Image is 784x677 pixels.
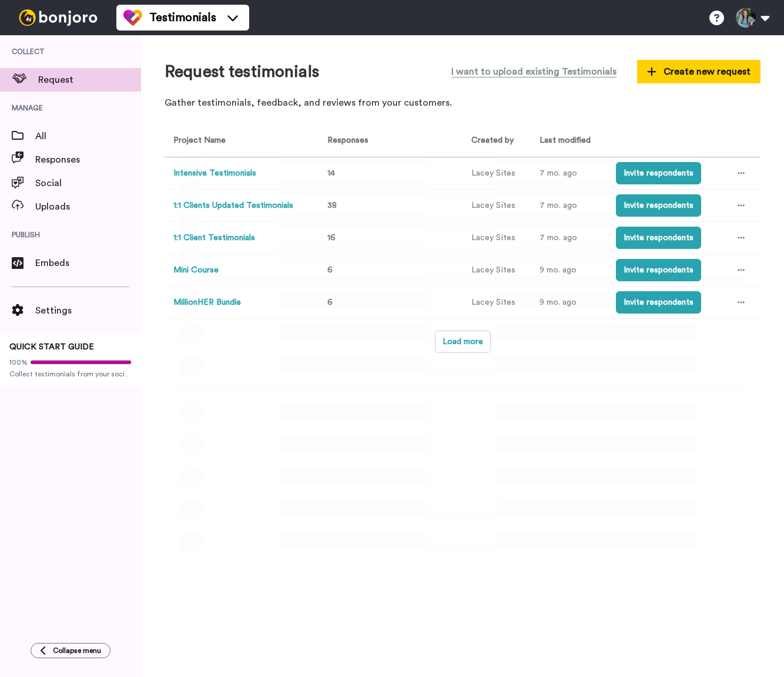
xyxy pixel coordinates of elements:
[637,60,760,83] button: Create new request
[531,254,607,287] td: 9 mo. ago
[323,136,368,144] span: Responses
[35,304,141,318] span: Settings
[123,8,142,27] img: tm-color.svg
[435,331,491,353] button: Load more
[616,227,701,249] button: Invite respondents
[9,343,94,351] span: QUICK START GUIDE
[531,222,607,254] td: 7 mo. ago
[31,643,110,658] button: Collapse menu
[463,125,531,157] th: Created by
[38,73,141,87] span: Request
[616,259,701,281] button: Invite respondents
[35,176,141,190] span: Social
[173,232,255,244] button: 1:1 Client Testimonials
[149,9,216,26] span: Testimonials
[35,200,141,214] span: Uploads
[173,297,241,309] button: MillionHER Bundle
[327,201,337,210] span: 38
[616,194,701,217] button: Invite respondents
[327,298,333,306] span: 6
[463,157,531,190] td: Lacey Sites
[616,291,701,314] button: Invite respondents
[165,125,314,157] th: Project Name
[616,162,701,184] button: Invite respondents
[531,190,607,222] td: 7 mo. ago
[53,646,101,655] span: Collapse menu
[9,369,132,379] span: Collect testimonials from your socials
[35,256,141,270] span: Embeds
[531,287,607,319] td: 9 mo. ago
[463,190,531,222] td: Lacey Sites
[327,234,336,242] span: 16
[647,65,751,79] span: Create new request
[327,169,335,177] span: 14
[173,167,256,180] button: Intensive Testimonials
[463,287,531,319] td: Lacey Sites
[327,266,333,274] span: 6
[173,200,293,212] button: 1:1 Clients Updated Testimonials
[443,59,625,85] button: I want to upload existing Testimonials
[165,63,319,81] h1: Request testimonials
[463,222,531,254] td: Lacey Sites
[531,157,607,190] td: 7 mo. ago
[451,65,617,79] span: I want to upload existing Testimonials
[9,358,28,367] span: 100%
[35,153,141,167] span: Responses
[14,9,102,26] img: bj-logo-header-white.svg
[165,96,760,110] p: Gather testimonials, feedback, and reviews from your customers.
[531,125,607,157] th: Last modified
[173,264,219,277] button: Mini Course
[463,254,531,287] td: Lacey Sites
[35,129,141,143] span: All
